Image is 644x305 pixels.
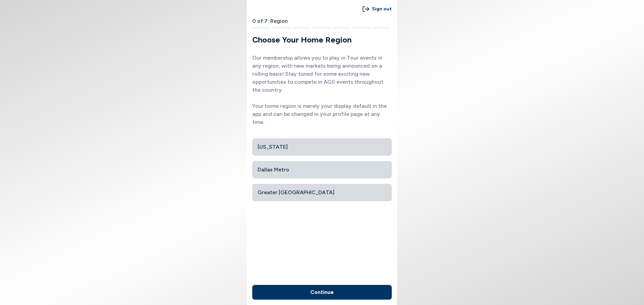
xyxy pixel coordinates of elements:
span: [US_STATE] [258,141,386,153]
button: Sign out [363,3,392,15]
button: Greater [GEOGRAPHIC_DATA] [252,184,392,201]
span: Dallas Metro [258,164,386,176]
p: Our membership allows you to play in Tour events in any region, with new markets being announced ... [252,54,392,126]
div: 0 of 7: Region [247,18,397,24]
button: Dallas Metro [252,161,392,178]
button: [US_STATE] [252,138,392,156]
h1: Choose Your Home Region [252,34,397,46]
button: Continue [252,285,392,300]
span: Greater [GEOGRAPHIC_DATA] [258,186,386,199]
